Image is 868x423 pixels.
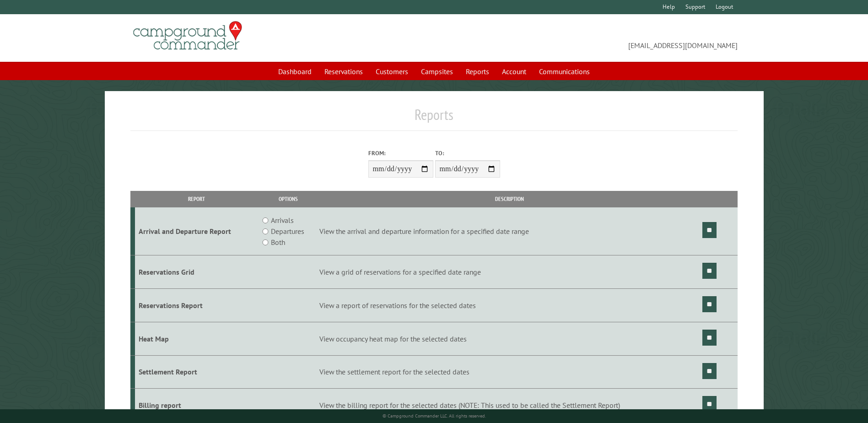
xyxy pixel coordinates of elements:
[318,322,701,355] td: View occupancy heat map for the selected dates
[318,355,701,389] td: View the settlement report for the selected dates
[135,207,258,255] td: Arrival and Departure Report
[435,149,500,157] label: To:
[496,63,532,80] a: Account
[460,63,495,80] a: Reports
[319,63,368,80] a: Reservations
[318,207,701,255] td: View the arrival and departure information for a specified date range
[318,288,701,322] td: View a report of reservations for the selected dates
[271,226,304,237] label: Departures
[130,18,245,54] img: Campground Commander
[368,149,433,157] label: From:
[318,191,701,207] th: Description
[318,255,701,289] td: View a grid of reservations for a specified date range
[415,63,458,80] a: Campsites
[534,63,595,80] a: Communications
[135,322,258,355] td: Heat Map
[318,389,701,422] td: View the billing report for the selected dates (NOTE: This used to be called the Settlement Report)
[135,191,258,207] th: Report
[135,288,258,322] td: Reservations Report
[271,215,294,226] label: Arrivals
[271,237,285,248] label: Both
[135,255,258,289] td: Reservations Grid
[130,106,737,131] h1: Reports
[135,389,258,422] td: Billing report
[273,63,317,80] a: Dashboard
[258,191,318,207] th: Options
[383,413,486,419] small: © Campground Commander LLC. All rights reserved.
[434,25,738,51] span: [EMAIL_ADDRESS][DOMAIN_NAME]
[370,63,414,80] a: Customers
[135,355,258,389] td: Settlement Report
